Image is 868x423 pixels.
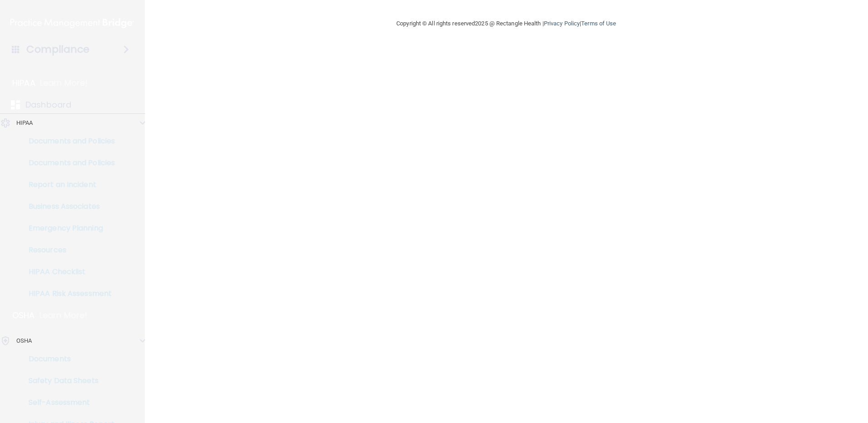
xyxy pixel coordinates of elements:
[10,14,134,32] img: PMB logo
[25,99,71,110] p: Dashboard
[11,99,132,110] a: Dashboard
[340,9,672,38] div: Copyright © All rights reserved 2025 @ Rectangle Health | |
[6,398,130,407] p: Self-Assessment
[6,180,130,189] p: Report an Incident
[6,158,130,167] p: Documents and Policies
[26,43,89,56] h4: Compliance
[6,224,130,233] p: Emergency Planning
[16,335,32,346] p: OSHA
[6,376,130,385] p: Safety Data Sheets
[6,246,130,255] p: Resources
[12,78,35,89] p: HIPAA
[6,267,130,276] p: HIPAA Checklist
[581,20,616,27] a: Terms of Use
[6,354,130,364] p: Documents
[6,289,130,298] p: HIPAA Risk Assessment
[6,137,130,146] p: Documents and Policies
[11,100,20,109] img: dashboard.aa5b2476.svg
[16,118,33,128] p: HIPAA
[39,310,88,321] p: Learn More!
[6,202,130,211] p: Business Associates
[40,78,88,89] p: Learn More!
[12,310,35,321] p: OSHA
[544,20,580,27] a: Privacy Policy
